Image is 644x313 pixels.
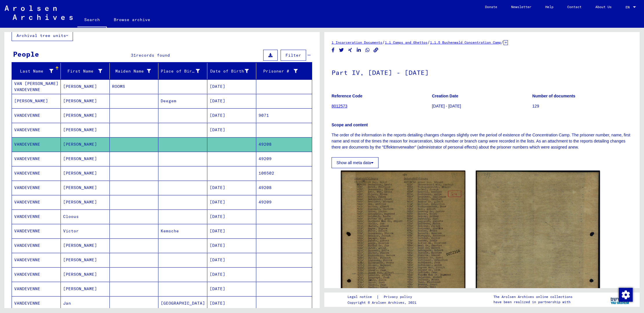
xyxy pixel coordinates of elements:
[61,79,110,94] mat-cell: [PERSON_NAME]
[385,40,427,45] a: 1.1 Camps and Ghettos
[493,294,572,299] p: The Arolsen Archives online collections
[286,53,301,58] span: Filter
[14,66,61,76] div: Last Name
[12,296,61,310] mat-cell: VANDEVENNE
[330,47,336,54] button: Share on Facebook
[493,299,572,305] p: have been realized in partnership with
[625,5,632,9] span: EN
[207,108,256,123] mat-cell: [DATE]
[356,47,362,54] button: Share on LinkedIn
[207,210,256,224] mat-cell: [DATE]
[158,296,207,310] mat-cell: [GEOGRAPHIC_DATA]
[161,66,207,76] div: Place of Birth
[207,282,256,296] mat-cell: [DATE]
[256,181,312,195] mat-cell: 49208
[432,94,458,98] b: Creation Date
[379,294,419,300] a: Privacy policy
[256,63,312,79] mat-header-cell: Prisoner #
[281,50,306,61] button: Filter
[5,5,73,20] img: Arolsen_neg.svg
[63,68,102,74] div: First Name
[14,68,53,74] div: Last Name
[131,53,136,58] span: 31
[207,296,256,310] mat-cell: [DATE]
[339,47,345,54] button: Share on Twitter
[12,30,73,41] button: Archival tree units
[12,108,61,123] mat-cell: VANDEVENNE
[61,181,110,195] mat-cell: [PERSON_NAME]
[61,108,110,123] mat-cell: [PERSON_NAME]
[382,40,385,45] span: /
[207,181,256,195] mat-cell: [DATE]
[256,137,312,151] mat-cell: 49208
[110,79,159,94] mat-cell: ROOMS
[207,253,256,267] mat-cell: [DATE]
[207,224,256,238] mat-cell: [DATE]
[12,195,61,209] mat-cell: VANDEVENNE
[347,294,419,300] div: |
[432,103,532,109] p: [DATE] - [DATE]
[61,267,110,281] mat-cell: [PERSON_NAME]
[532,94,575,98] b: Number of documents
[112,68,151,74] div: Maiden Name
[61,166,110,180] mat-cell: [PERSON_NAME]
[532,103,632,109] p: 129
[207,238,256,253] mat-cell: [DATE]
[207,123,256,137] mat-cell: [DATE]
[12,181,61,195] mat-cell: VANDEVENNE
[207,63,256,79] mat-header-cell: Date of Birth
[210,68,249,74] div: Date of Birth
[12,166,61,180] mat-cell: VANDEVENNE
[158,224,207,238] mat-cell: Kemsche
[256,108,312,123] mat-cell: 9071
[12,282,61,296] mat-cell: VANDEVENNE
[210,66,256,76] div: Date of Birth
[12,238,61,253] mat-cell: VANDEVENNE
[107,13,157,27] a: Browse archive
[12,94,61,108] mat-cell: [PERSON_NAME]
[332,104,347,108] a: 8012573
[110,63,159,79] mat-header-cell: Maiden Name
[12,253,61,267] mat-cell: VANDEVENNE
[609,292,631,307] img: yv_logo.png
[61,282,110,296] mat-cell: [PERSON_NAME]
[256,152,312,166] mat-cell: 49209
[332,94,363,98] b: Reference Code
[136,53,170,58] span: records found
[13,49,39,59] div: People
[501,40,504,45] span: /
[619,288,633,302] img: Change consent
[427,40,430,45] span: /
[61,238,110,253] mat-cell: [PERSON_NAME]
[332,59,632,85] h1: Part IV, [DATE] - [DATE]
[207,94,256,108] mat-cell: [DATE]
[158,94,207,108] mat-cell: Deegem
[12,79,61,94] mat-cell: VAN [PERSON_NAME] VANDEVENNE
[61,296,110,310] mat-cell: Jan
[259,68,298,74] div: Prisoner #
[259,66,305,76] div: Prisoner #
[61,137,110,151] mat-cell: [PERSON_NAME]
[207,267,256,281] mat-cell: [DATE]
[12,152,61,166] mat-cell: VANDEVENNE
[63,66,109,76] div: First Name
[332,157,378,168] button: Show all meta data
[12,137,61,151] mat-cell: VANDEVENNE
[77,13,107,28] a: Search
[430,40,501,45] a: 1.1.5 Buchenwald Concentration Camp
[12,210,61,224] mat-cell: VANDEVENNE
[207,195,256,209] mat-cell: [DATE]
[256,166,312,180] mat-cell: 106502
[12,63,61,79] mat-header-cell: Last Name
[61,210,110,224] mat-cell: Cloous
[207,79,256,94] mat-cell: [DATE]
[12,123,61,137] mat-cell: VANDEVENNE
[347,294,376,300] a: Legal notice
[332,123,368,127] b: Scope and content
[61,63,110,79] mat-header-cell: First Name
[347,300,419,305] p: Copyright © Arolsen Archives, 2021
[332,40,382,45] a: 1 Incarceration Documents
[61,224,110,238] mat-cell: Victor
[332,132,632,150] p: The order of the information in the reports detailing changes changes slightly over the period of...
[347,47,353,54] button: Share on Xing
